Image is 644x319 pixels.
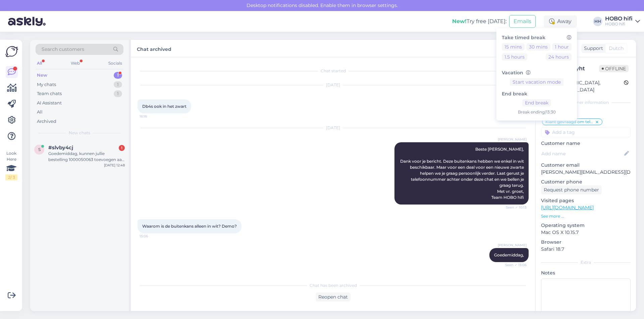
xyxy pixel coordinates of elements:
span: s [38,147,41,152]
div: [DATE] [138,125,529,131]
button: End break [522,99,551,106]
div: Extra [541,259,631,265]
p: Customer name [541,140,631,147]
span: [PERSON_NAME] [498,271,527,276]
div: Goedemiddag, kunnen jullie bestelling 1000050063 toevoegen aan mijn account ([EMAIL_ADDRESS][DOMA... [48,151,125,163]
div: [DATE] [138,82,529,88]
span: [PERSON_NAME] [498,243,527,248]
span: Goedemiddag, [494,252,524,257]
img: Askly Logo [5,45,18,58]
div: [GEOGRAPHIC_DATA], [GEOGRAPHIC_DATA] [543,79,624,93]
div: Team chats [37,90,62,97]
a: HOBO hifiHOBO hifi [605,16,640,27]
p: Browser [541,239,631,246]
span: Db4s ook in het zwart [142,104,186,109]
p: See more ... [541,213,631,219]
span: Klant gevraagd om telefoonnummer [545,120,595,124]
div: HOBO hifi [605,21,633,27]
button: 30 mins [526,43,550,51]
span: Seen ✓ 10:13 [501,205,527,210]
label: Chat archived [137,44,171,53]
div: Look Here [5,150,17,180]
button: 15 mins [502,43,525,51]
div: [DATE] 12:48 [104,163,125,168]
p: Customer email [541,162,631,169]
p: Customer phone [541,178,631,185]
button: Emails [509,15,536,28]
span: Beste [PERSON_NAME], Dank voor je bericht. Deze buitenkans hebben we enkel in wit beschikbaar. Ma... [400,147,525,200]
div: Chat started [138,68,529,74]
input: Add a tag [541,127,631,137]
div: Customer information [541,99,631,105]
span: 15:06 [140,234,165,239]
div: All [37,109,43,115]
span: New chats [69,130,90,136]
div: Socials [107,59,123,68]
span: Seen ✓ 15:06 [501,262,527,267]
h6: End break [502,91,572,97]
div: Web [69,59,81,68]
div: Reopen chat [316,293,351,302]
div: 1 [114,81,122,88]
div: Try free [DATE]: [452,17,506,25]
p: Safari 18.7 [541,246,631,253]
p: [PERSON_NAME][EMAIL_ADDRESS][DOMAIN_NAME] [541,169,631,176]
h6: Vacation [502,70,572,76]
div: Archived [37,118,56,125]
button: Start vacation mode [510,78,563,86]
button: 1 hour [552,43,572,51]
span: 16:16 [140,114,165,119]
span: Dutch [609,45,624,52]
div: HH [593,17,602,26]
div: 1 [114,90,122,97]
span: Chat has been archived [310,283,357,289]
p: Mac OS X 10.15.7 [541,229,631,236]
div: Request phone number [541,185,602,194]
span: Offline [599,65,629,72]
h6: Take timed break [502,35,572,41]
div: AI Assistant [37,100,62,106]
p: Customer tags [541,109,631,116]
div: Break ending | 13:30 [502,109,572,115]
a: [URL][DOMAIN_NAME] [541,205,594,211]
div: # z7qbiyht [557,65,599,73]
div: My chats [37,81,56,88]
button: 1.5 hours [502,53,527,61]
p: Operating system [541,222,631,229]
div: New [37,72,47,79]
div: Away [544,15,577,27]
div: HOBO hifi [605,16,633,21]
span: [PERSON_NAME] [498,137,527,142]
div: 1 [119,145,125,151]
p: Notes [541,269,631,276]
span: Waarom is de buitenkans alleen in wit? Demo? [142,224,237,229]
span: Search customers [42,46,84,53]
input: Add name [541,150,623,157]
span: #slvby4cj [48,145,73,151]
div: 2 / 3 [5,174,17,180]
button: 24 hours [546,53,572,61]
div: All [36,59,43,68]
b: New! [452,18,467,24]
div: Support [581,45,603,52]
div: 1 [114,72,122,79]
p: Visited pages [541,197,631,204]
